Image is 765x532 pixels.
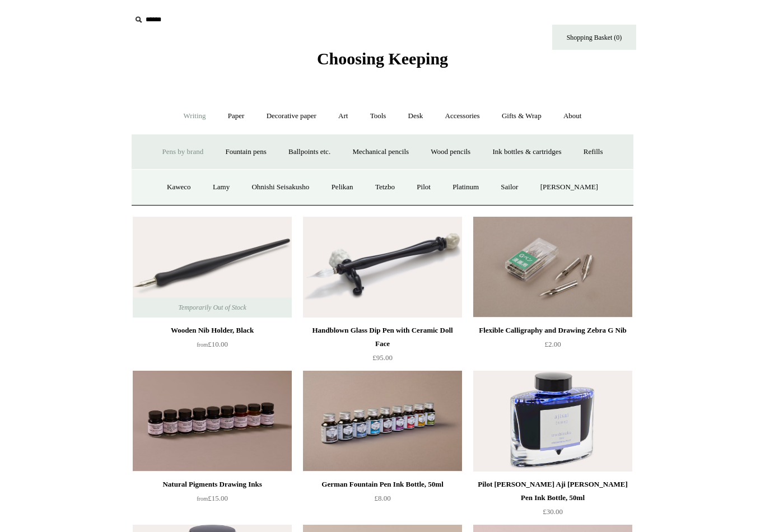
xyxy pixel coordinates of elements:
[321,172,363,202] a: Pelikan
[133,478,292,524] a: Natural Pigments Drawing Inks from£15.00
[303,371,462,472] a: German Fountain Pen Ink Bottle, 50ml German Fountain Pen Ink Bottle, 50ml
[317,58,448,66] a: Choosing Keeping
[256,101,326,131] a: Decorative paper
[492,101,552,131] a: Gifts & Wrap
[421,137,481,167] a: Wood pencils
[473,217,632,318] a: Flexible Calligraphy and Drawing Zebra G Nib Flexible Calligraphy and Drawing Zebra G Nib
[365,172,405,202] a: Tetzbo
[342,137,419,167] a: Mechanical pencils
[303,324,462,370] a: Handblown Glass Dip Pen with Ceramic Doll Face £95.00
[473,324,632,370] a: Flexible Calligraphy and Drawing Zebra G Nib £2.00
[133,371,292,472] a: Natural Pigments Drawing Inks Natural Pigments Drawing Inks
[530,172,608,202] a: [PERSON_NAME]
[303,371,462,472] img: German Fountain Pen Ink Bottle, 50ml
[197,342,208,348] span: from
[241,172,319,202] a: Ohnishi Seisakusho
[197,494,228,502] span: £15.00
[491,172,528,202] a: Sailor
[303,478,462,524] a: German Fountain Pen Ink Bottle, 50ml £8.00
[328,101,358,131] a: Art
[317,49,448,68] span: Choosing Keeping
[407,172,441,202] a: Pilot
[167,297,257,318] span: Temporarily Out of Stock
[303,217,462,318] a: Handblown Glass Dip Pen with Ceramic Doll Face Handblown Glass Dip Pen with Ceramic Doll Face
[174,101,216,131] a: Writing
[476,478,629,505] div: Pilot [PERSON_NAME] Aji [PERSON_NAME] Pen Ink Bottle, 50ml
[372,353,393,362] span: £95.00
[136,324,289,337] div: Wooden Nib Holder, Black
[544,340,561,348] span: £2.00
[473,217,632,318] img: Flexible Calligraphy and Drawing Zebra G Nib
[543,507,563,516] span: £30.00
[476,324,629,337] div: Flexible Calligraphy and Drawing Zebra G Nib
[306,324,459,351] div: Handblown Glass Dip Pen with Ceramic Doll Face
[197,340,228,348] span: £10.00
[360,101,397,131] a: Tools
[157,172,201,202] a: Kaweco
[473,371,632,472] a: Pilot Iro Shizuku Aji Sai Fountain Pen Ink Bottle, 50ml Pilot Iro Shizuku Aji Sai Fountain Pen In...
[197,496,208,502] span: from
[482,137,571,167] a: Ink bottles & cartridges
[215,137,276,167] a: Fountain pens
[133,217,292,318] a: Wooden Nib Holder, Black Wooden Nib Holder, Black Temporarily Out of Stock
[374,494,390,502] span: £8.00
[218,101,255,131] a: Paper
[278,137,340,167] a: Ballpoints etc.
[473,478,632,524] a: Pilot [PERSON_NAME] Aji [PERSON_NAME] Pen Ink Bottle, 50ml £30.00
[573,137,613,167] a: Refills
[398,101,433,131] a: Desk
[133,217,292,318] img: Wooden Nib Holder, Black
[133,371,292,472] img: Natural Pigments Drawing Inks
[442,172,489,202] a: Platinum
[473,371,632,472] img: Pilot Iro Shizuku Aji Sai Fountain Pen Ink Bottle, 50ml
[203,172,240,202] a: Lamy
[552,25,636,50] a: Shopping Basket (0)
[303,217,462,318] img: Handblown Glass Dip Pen with Ceramic Doll Face
[133,324,292,370] a: Wooden Nib Holder, Black from£10.00
[152,137,214,167] a: Pens by brand
[136,478,289,491] div: Natural Pigments Drawing Inks
[435,101,490,131] a: Accessories
[553,101,592,131] a: About
[306,478,459,491] div: German Fountain Pen Ink Bottle, 50ml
